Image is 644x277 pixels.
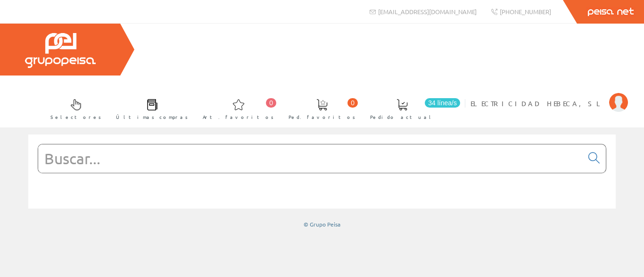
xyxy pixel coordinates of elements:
[107,91,193,126] a: Últimas compras
[266,98,276,108] span: 0
[361,91,462,126] a: 34 línea/s Pedido actual
[203,112,274,122] span: Art. favoritos
[471,99,604,108] span: ELECTRICIDAD HEBECA, SL
[41,91,106,126] a: Selectores
[471,91,628,100] a: ELECTRICIDAD HEBECA, SL
[289,112,355,122] span: Ped. favoritos
[347,98,358,108] span: 0
[50,112,101,122] span: Selectores
[378,8,477,16] span: [EMAIL_ADDRESS][DOMAIN_NAME]
[425,98,460,108] span: 34 línea/s
[116,112,188,122] span: Últimas compras
[38,144,583,173] input: Buscar...
[28,220,616,228] div: © Grupo Peisa
[25,33,96,68] img: Grupo Peisa
[500,8,551,16] span: [PHONE_NUMBER]
[370,112,434,122] span: Pedido actual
